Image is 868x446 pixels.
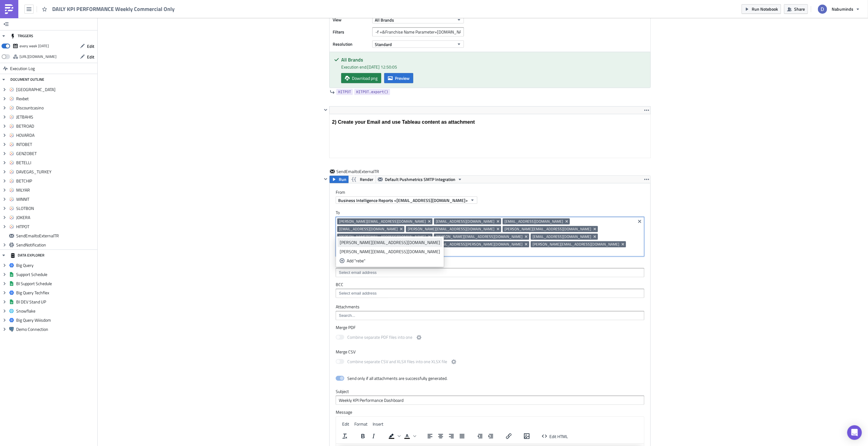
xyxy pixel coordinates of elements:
[336,168,380,175] span: SendEmailtoExternalTR
[339,219,426,224] span: [PERSON_NAME][EMAIL_ADDRESS][DOMAIN_NAME]
[385,176,455,183] span: Default Pushmetrics SMTP Integration
[77,52,97,62] button: Edit
[336,261,644,267] label: CC
[16,133,96,138] span: HOVARDA
[52,5,175,12] span: DAILY KPI PERFORMANCE Weekly Commercial Only
[16,281,96,286] span: BI Support Schedule
[524,234,529,240] button: Remove Tag
[10,74,44,85] div: DOCUMENT OUTLINE
[336,304,644,310] label: Attachments
[10,250,44,261] div: DATA EXPLORER
[333,40,369,49] label: Resolution
[2,2,318,7] body: Rich Text Area. Press ALT-0 for help.
[16,169,96,175] span: DAVEGAS_TURKEY
[784,4,808,14] button: Share
[16,308,96,314] span: Snowflake
[340,432,350,441] button: Clear formatting
[533,234,591,239] span: [EMAIL_ADDRESS][DOMAIN_NAME]
[336,210,644,215] label: To
[339,227,398,232] span: [EMAIL_ADDRESS][DOMAIN_NAME]
[16,327,96,332] span: Demo Connection
[372,41,464,48] button: Standard
[338,197,468,204] span: Business Intelligence Reports <[EMAIL_ADDRESS][DOMAIN_NAME]>
[10,63,35,74] span: Execution Log
[339,234,426,239] span: [PERSON_NAME][EMAIL_ADDRESS][DOMAIN_NAME]
[814,2,863,16] button: Nabuminds
[375,41,392,48] span: Standard
[2,5,318,11] h3: 1) Fetch Tableau content
[408,227,494,232] span: [PERSON_NAME][EMAIL_ADDRESS][DOMAIN_NAME]
[340,239,440,246] div: [PERSON_NAME][EMAIL_ADDRESS][DOMAIN_NAME]
[87,43,94,49] span: Edit
[336,282,644,287] label: BCC
[2,2,318,7] p: DAILY KPI PERFOMANCE QUERYME
[16,178,96,184] span: BETCHIP
[386,432,402,441] div: Background color
[395,75,410,81] span: Preview
[620,241,626,247] button: Remove Tag
[16,290,96,296] span: Big Query Techflex
[496,226,501,232] button: Remove Tag
[322,175,329,183] button: Hide content
[375,17,394,23] span: All Brands
[436,234,523,239] span: [PERSON_NAME][EMAIL_ADDRESS][DOMAIN_NAME]
[52,28,157,36] span: Business Intelligence Reports
[399,226,404,232] button: Remove Tag
[341,57,646,62] h5: All Brands
[337,270,642,276] input: Select em ail add ress
[475,432,485,441] button: Decrease indent
[794,6,805,12] span: Share
[415,334,423,341] button: Combine separate PDF files into one
[549,433,568,440] span: Edit HTML
[373,421,383,427] span: Insert
[16,317,96,323] span: Big Query Wiiisdom
[16,96,96,101] span: Rexbet
[752,6,778,12] span: Run Notebook
[16,187,96,193] span: MILYAR
[356,89,388,95] span: HITPOT.export()
[336,325,644,330] label: Merge PDF
[337,313,642,319] input: Search...
[360,176,373,183] span: Render
[2,5,318,11] body: Rich Text Area. Press ALT-0 for help.
[486,432,496,441] button: Increase indent
[338,89,351,95] span: HITPOT
[333,27,369,37] label: Filters
[524,241,529,247] button: Remove Tag
[330,114,650,158] iframe: Rich Text Area
[16,142,96,147] span: INTOBET
[354,89,390,95] a: HITPOT.export()
[505,227,591,232] span: [PERSON_NAME][EMAIL_ADDRESS][DOMAIN_NAME]
[2,2,306,304] body: Rich Text Area. Press ALT-0 for help.
[336,236,444,267] ul: selectable options
[10,30,33,41] div: TRIGGERS
[16,151,96,156] span: GENZOBET
[20,41,49,51] div: every week on Monday
[336,89,353,95] a: HITPOT
[446,432,457,441] button: Align right
[457,432,467,441] button: Justify
[16,299,96,305] span: BI DEV Stand UP
[564,218,570,225] button: Remove Tag
[347,376,447,381] div: Send only if all attachments are successfully generated.
[341,73,381,83] a: Download png
[402,432,417,441] div: Text color
[592,226,598,232] button: Remove Tag
[384,73,413,83] button: Preview
[742,4,781,14] button: Run Notebook
[77,41,97,51] button: Edit
[16,233,96,239] span: SendEmailtoExternalTR
[372,16,464,23] button: All Brands
[52,36,132,41] span: Weekly KPI Performance Dashboard
[336,358,458,366] label: Combine separate CSV and XLSX files into one XLSX file
[2,2,306,7] body: Rich Text Area. Press ALT-0 for help.
[16,196,96,202] span: WINNIT
[636,218,643,225] button: Clear selected items
[505,219,563,224] span: [EMAIL_ADDRESS][DOMAIN_NAME]
[333,15,369,24] label: View
[341,64,646,70] div: Execution end: [DATE] 12:50:05
[16,272,96,277] span: Support Schedule
[16,114,96,120] span: JETBAHIS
